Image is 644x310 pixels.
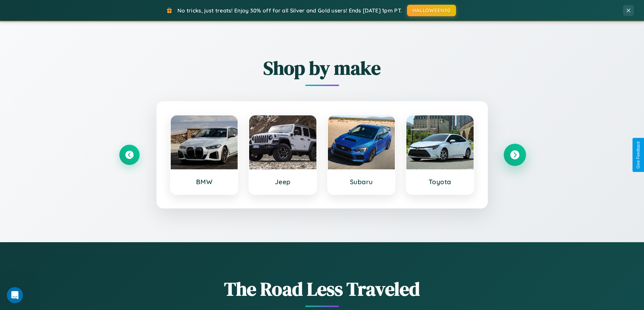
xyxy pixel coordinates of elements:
span: No tricks, just treats! Enjoy 30% off for all Silver and Gold users! Ends [DATE] 1pm PT. [177,7,402,14]
div: Give Feedback [636,141,641,169]
button: HALLOWEEN30 [407,5,456,16]
h3: Jeep [256,178,310,186]
h3: BMW [177,178,231,186]
h2: Shop by make [119,55,525,81]
h1: The Road Less Traveled [119,276,525,302]
h3: Toyota [413,178,467,186]
h3: Subaru [335,178,388,186]
iframe: Intercom live chat [7,287,23,303]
